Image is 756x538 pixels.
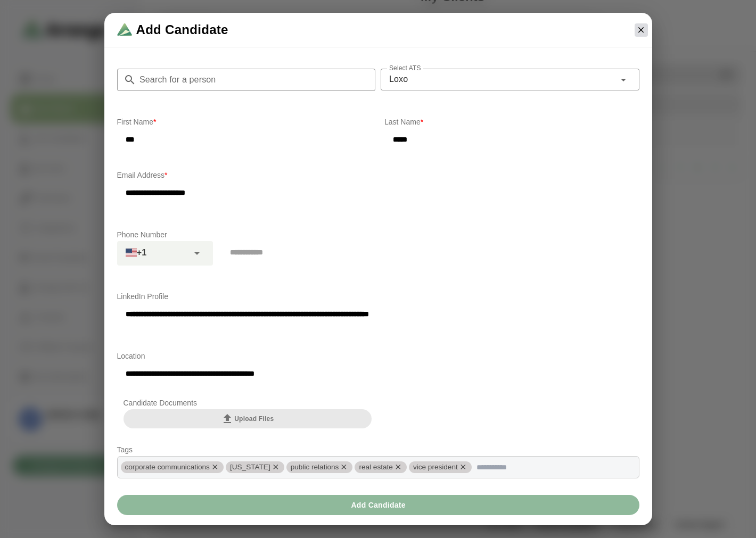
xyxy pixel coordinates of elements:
span: [US_STATE] [230,463,270,471]
span: Upload Files [221,412,274,425]
button: Add Candidate [117,495,639,515]
span: real estate [359,463,392,471]
p: LinkedIn Profile [117,290,639,303]
p: Candidate Documents [124,396,372,409]
span: public relations [291,463,339,471]
span: Add Candidate [136,21,228,38]
p: Location [117,350,639,362]
p: Tags [117,443,639,456]
p: Last Name [384,115,639,128]
p: Phone Number [117,228,639,241]
span: vice president [413,463,458,471]
span: Loxo [389,72,408,86]
span: corporate communications [125,463,210,471]
span: Add Candidate [350,495,406,515]
p: First Name [117,115,372,128]
p: Email Address [117,169,639,181]
button: Upload Files [124,409,372,428]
